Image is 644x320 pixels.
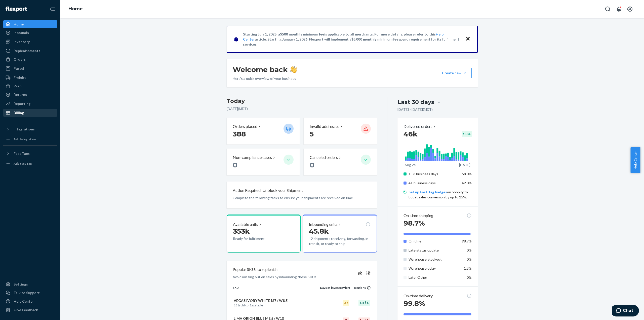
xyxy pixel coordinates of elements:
span: 0 [233,161,237,169]
span: 99.8% [404,299,425,308]
a: Prep [3,82,57,90]
div: Settings [14,282,28,287]
p: On-time shipping [404,213,433,219]
a: Reporting [3,100,57,108]
div: Billing [14,110,24,115]
button: Open notifications [614,4,624,14]
div: Give Feedback [14,307,38,312]
p: 1 - 3 business days [409,171,458,176]
img: hand-wave emoji [290,66,297,73]
p: Action Required: Unblock your Shipment [233,188,303,193]
p: VEGAS IVORY WHITE M7 / W8.5 [234,298,319,303]
p: Warehouse delay [409,266,458,271]
span: 0 [310,161,314,169]
p: On time [409,239,458,244]
p: on Shopify to boost sales conversion by up to 25%. [409,190,472,200]
a: Add Fast Tag [3,160,57,168]
p: Warehouse stockout [409,257,458,262]
a: Inventory [3,38,57,46]
p: sold · available [234,303,319,307]
div: Replenishments [14,48,40,53]
p: Available units [233,222,258,227]
button: Give Feedback [3,306,57,314]
div: Inbounds [14,30,29,35]
p: Popular SKUs to replenish [233,267,277,272]
p: 4+ business days [409,181,458,186]
div: Reporting [14,101,30,106]
span: 0% [467,257,472,261]
a: Add Integration [3,135,57,143]
span: 42.0% [462,181,472,185]
span: 0% [467,248,472,252]
p: Invalid addresses [310,124,339,129]
p: Canceled orders [310,155,338,160]
h3: Today [227,97,377,105]
button: Non-compliance cases 0 [227,149,300,175]
span: $5,000 monthly minimum fee [351,37,398,41]
div: Orders [14,57,26,62]
p: On-time delivery [404,293,433,299]
p: Inbounding units [309,222,338,227]
button: Available units353kReady for fulfillment [227,215,301,253]
p: 12 shipments receiving, forwarding, in transit, or ready to ship [309,236,370,246]
a: Inbounds [3,29,57,37]
span: 1.3% [464,266,472,270]
span: 5 [310,130,314,138]
span: 353k [233,227,250,235]
div: Regions [350,286,371,290]
h1: Welcome back [233,65,297,74]
p: [DATE] [459,162,470,167]
a: Settings [3,280,57,288]
div: 27 [343,300,349,306]
a: Help Center [3,297,57,305]
span: 0% [467,275,472,279]
button: Fast Tags [3,150,57,158]
button: Open Search Box [603,4,613,14]
th: SKU [233,286,320,294]
iframe: Opens a widget where you can chat to one of our agents [612,305,639,317]
span: 388 [233,130,246,138]
p: Aug 24 [405,162,416,167]
p: Late status update [409,248,458,253]
button: Close [465,35,471,43]
button: Talk to Support [3,289,57,297]
a: Freight [3,74,57,82]
div: Talk to Support [14,290,40,295]
a: Replenishments [3,47,57,55]
ol: breadcrumbs [64,2,87,16]
div: Last 30 days [397,98,434,106]
button: Canceled orders 0 [304,149,377,175]
span: 45.8k [309,227,329,235]
a: Billing [3,109,57,117]
div: Home [14,22,24,27]
p: Avoid missing out on sales by inbounding these SKUs [233,274,316,279]
div: Inventory [14,39,30,44]
a: Parcel [3,64,57,73]
p: Ready for fulfillment [233,236,279,241]
div: Add Integration [14,137,36,141]
button: Integrations [3,125,57,133]
button: Help Center [630,147,640,173]
a: Set up Fast Tag badges [409,190,447,194]
div: + 1.1 % [462,131,472,137]
a: Returns [3,91,57,99]
a: Orders [3,55,57,63]
a: Home [3,20,57,28]
p: Here’s a quick overview of your business [233,76,297,81]
span: 98.7% [404,219,425,227]
button: Inbounding units45.8k12 shipments receiving, forwarding, in transit, or ready to ship [303,215,377,253]
span: 143 [246,303,251,307]
button: Delivered orders [404,124,436,129]
span: 161 [234,303,239,307]
th: Days of inventory left [320,286,350,294]
span: 58.0% [462,172,472,176]
div: Add Fast Tag [14,161,32,166]
span: $500 monthly minimum fee [280,32,324,36]
p: Starting July 1, 2025, a is applicable to all merchants. For more details, please refer to this a... [243,32,461,47]
button: Orders placed 388 [227,118,300,145]
button: Invalid addresses 5 [304,118,377,145]
div: Help Center [14,299,34,304]
button: Create new [438,68,472,78]
a: Home [68,6,83,12]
